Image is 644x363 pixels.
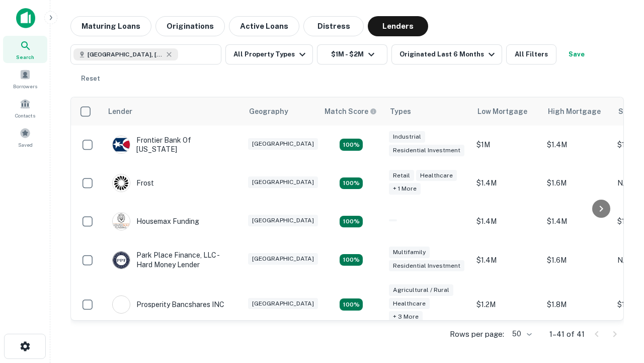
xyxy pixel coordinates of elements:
[18,141,33,149] span: Saved
[248,253,318,265] div: [GEOGRAPHIC_DATA]
[112,136,233,154] div: Frontier Bank Of [US_STATE]
[248,215,318,226] div: [GEOGRAPHIC_DATA]
[389,298,430,310] div: Healthcare
[113,296,130,313] img: picture
[229,16,299,36] button: Active Loans
[390,105,411,117] div: Types
[549,328,585,340] p: 1–41 of 41
[416,170,457,181] div: Healthcare
[112,212,199,230] div: Housemax Funding
[317,44,387,65] button: $1M - $2M
[113,213,130,230] img: picture
[389,183,421,195] div: + 1 more
[548,105,601,117] div: High Mortgage
[155,16,225,36] button: Originations
[15,111,35,119] span: Contacts
[508,327,533,341] div: 50
[389,131,425,143] div: Industrial
[303,16,364,36] button: Distress
[560,44,593,65] button: Save your search to get updates of matches that match your search criteria.
[248,138,318,150] div: [GEOGRAPHIC_DATA]
[340,177,363,190] div: Matching Properties: 4, hasApolloMatch: undefined
[113,136,130,153] img: picture
[471,126,542,164] td: $1M
[13,82,37,90] span: Borrowers
[389,284,453,296] div: Agricultural / Rural
[389,260,464,272] div: Residential Investment
[243,97,318,126] th: Geography
[249,105,288,117] div: Geography
[471,279,542,330] td: $1.2M
[506,44,556,65] button: All Filters
[384,97,471,126] th: Types
[594,250,644,298] iframe: Chat Widget
[112,251,233,269] div: Park Place Finance, LLC - Hard Money Lender
[477,105,527,117] div: Low Mortgage
[389,170,414,181] div: Retail
[391,44,502,65] button: Originated Last 6 Months
[102,97,243,126] th: Lender
[368,16,428,36] button: Lenders
[74,69,107,89] button: Reset
[471,97,542,126] th: Low Mortgage
[542,202,612,240] td: $1.4M
[113,174,130,192] img: picture
[399,48,498,60] div: Originated Last 6 Months
[318,97,384,126] th: Capitalize uses an advanced AI algorithm to match your search with the best lender. The match sco...
[225,44,313,65] button: All Property Types
[471,240,542,279] td: $1.4M
[542,164,612,202] td: $1.6M
[542,126,612,164] td: $1.4M
[340,216,363,228] div: Matching Properties: 4, hasApolloMatch: undefined
[389,145,464,156] div: Residential Investment
[113,252,130,269] img: picture
[471,164,542,202] td: $1.4M
[325,106,375,117] h6: Match Score
[16,53,34,61] span: Search
[248,298,318,310] div: [GEOGRAPHIC_DATA]
[340,139,363,151] div: Matching Properties: 4, hasApolloMatch: undefined
[3,65,47,92] a: Borrowers
[340,298,363,311] div: Matching Properties: 7, hasApolloMatch: undefined
[3,124,47,151] a: Saved
[542,240,612,279] td: $1.6M
[70,16,151,36] button: Maturing Loans
[542,97,612,126] th: High Mortgage
[3,94,47,122] a: Contacts
[16,8,35,28] img: capitalize-icon.png
[248,176,318,188] div: [GEOGRAPHIC_DATA]
[389,311,423,323] div: + 3 more
[389,247,430,258] div: Multifamily
[450,328,504,340] p: Rows per page:
[88,50,163,59] span: [GEOGRAPHIC_DATA], [GEOGRAPHIC_DATA], [GEOGRAPHIC_DATA]
[542,279,612,330] td: $1.8M
[325,106,377,117] div: Capitalize uses an advanced AI algorithm to match your search with the best lender. The match sco...
[340,254,363,266] div: Matching Properties: 4, hasApolloMatch: undefined
[3,36,47,63] a: Search
[112,174,154,192] div: Frost
[108,105,132,117] div: Lender
[471,202,542,240] td: $1.4M
[112,295,224,314] div: Prosperity Bancshares INC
